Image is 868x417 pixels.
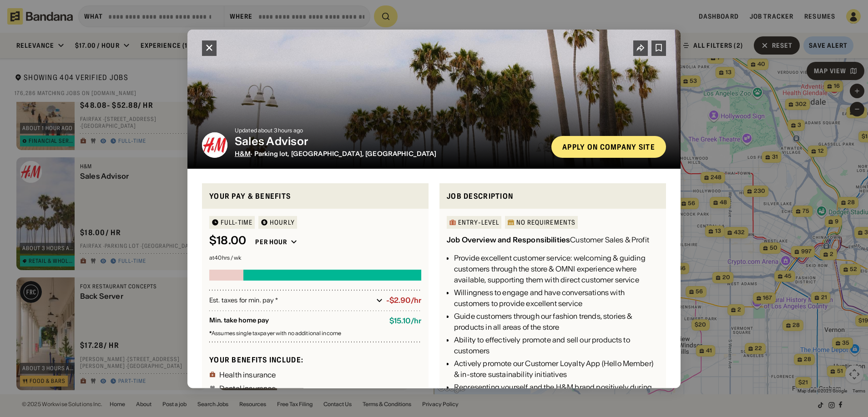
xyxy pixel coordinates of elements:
[235,135,544,148] div: Sales Advisor
[454,311,659,332] div: Guide customers through our fashion trends, stories & products in all areas of the store
[562,143,655,150] div: Apply on company site
[255,238,287,246] div: Per hour
[235,149,251,157] span: H&M
[219,384,276,392] div: Dental insurance
[447,190,659,201] div: Job Description
[447,235,570,244] div: Job Overview and Responsibilities
[516,219,575,226] div: No Requirements
[454,287,659,309] div: Willingness to engage and have conversations with customers to provide excellent service
[209,296,373,305] div: Est. taxes for min. pay *
[447,234,649,245] div: Customer Sales & Profit
[389,317,421,325] div: $ 15.10 / hr
[202,132,227,157] img: H&M logo
[209,355,421,364] div: Your benefits include:
[209,331,421,336] div: Assumes single taxpayer with no additional income
[454,334,659,356] div: Ability to effectively promote and sell our products to customers
[386,296,421,305] div: -$2.90/hr
[458,219,499,226] div: Entry-Level
[219,371,276,378] div: Health insurance
[454,382,659,403] div: Representing yourself and the H&M brand positively during all customer interactions
[235,127,544,133] div: Updated about 3 hours ago
[209,255,421,261] div: at 40 hrs / wk
[454,252,659,285] div: Provide excellent customer service: welcoming & guiding customers through the store & OMNI experi...
[454,358,659,380] div: Actively promote our Customer Loyalty App (Hello Member) & in-store sustainability initiatives
[209,317,382,325] div: Min. take home pay
[221,219,252,226] div: Full-time
[235,150,544,157] div: · Parking lot, [GEOGRAPHIC_DATA], [GEOGRAPHIC_DATA]
[270,219,295,226] div: HOURLY
[209,234,246,247] div: $ 18.00
[209,190,421,201] div: Your pay & benefits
